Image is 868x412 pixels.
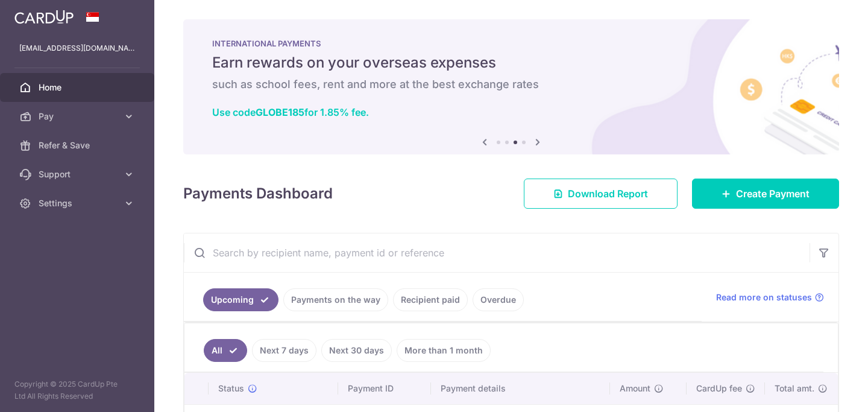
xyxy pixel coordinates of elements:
img: International Payment Banner [183,19,839,154]
h6: such as school fees, rent and more at the best exchange rates [212,77,810,92]
h4: Payments Dashboard [183,183,333,204]
span: Read more on statuses [716,291,812,303]
a: Next 7 days [252,339,316,362]
iframe: Opens a widget where you can find more information [790,376,856,406]
span: Amount [620,382,650,395]
a: More than 1 month [397,339,491,362]
a: Upcoming [203,288,278,311]
span: Status [218,382,244,395]
a: Create Payment [692,179,839,209]
img: CardUp [14,10,74,24]
input: Search by recipient name, payment id or reference [184,233,810,272]
h5: Earn rewards on your overseas expenses [212,53,810,72]
a: All [204,339,247,362]
span: Settings [39,197,118,209]
a: Next 30 days [321,339,392,362]
span: Refer & Save [39,139,118,151]
a: Read more on statuses [716,291,824,303]
b: GLOBE185 [256,106,304,118]
span: Total amt. [775,382,814,395]
a: Use codeGLOBE185for 1.85% fee. [212,106,369,118]
span: Home [39,81,118,93]
p: [EMAIL_ADDRESS][DOMAIN_NAME] [19,42,135,54]
span: Download Report [568,186,648,201]
span: Support [39,168,118,180]
span: Create Payment [736,186,810,201]
span: Pay [39,110,118,122]
a: Recipient paid [393,288,468,311]
th: Payment details [431,373,610,404]
th: Payment ID [338,373,431,404]
a: Download Report [524,179,678,209]
span: CardUp fee [696,382,742,395]
p: INTERNATIONAL PAYMENTS [212,39,810,48]
a: Overdue [473,288,524,311]
a: Payments on the way [283,288,388,311]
